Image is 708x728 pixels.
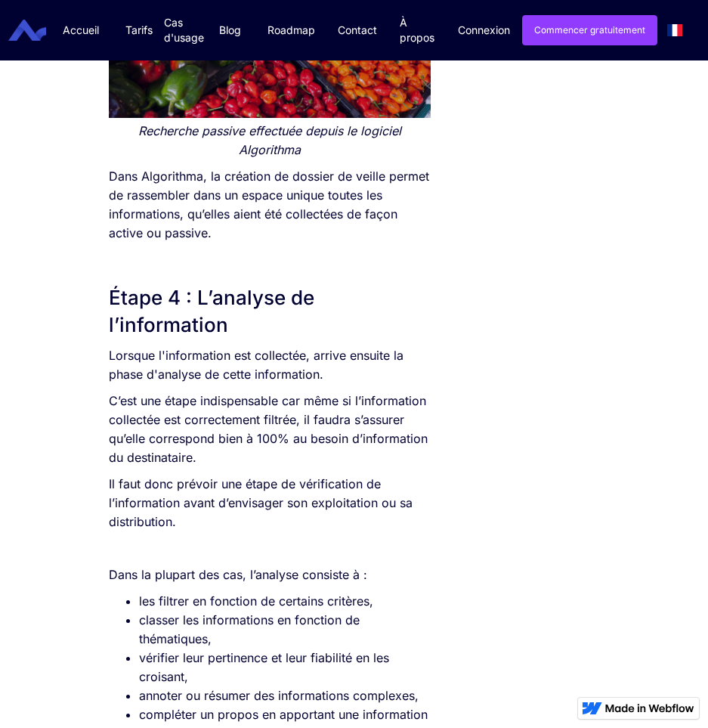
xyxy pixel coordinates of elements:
a: Accueil [48,8,114,53]
p: C’est une étape indispensable car même si l’information collectée est correctement filtrée, il fa... [109,392,431,467]
a: Tarifs [114,8,164,53]
li: les filtrer en fonction de certains critères, [139,592,431,611]
p: Lorsque l'information est collectée, arrive ensuite la phase d'analyse de cette information. [109,346,431,384]
p: ‍ [109,250,431,269]
p: Dans Algorithma, la création de dossier de veille permet de rassembler dans un espace unique tout... [109,167,431,243]
em: Recherche passive effectuée depuis le logiciel Algorithma [138,123,401,157]
img: Made in Webflow [605,704,694,713]
a: Contact [326,8,388,53]
a: home [20,20,46,41]
p: Dans la plupart des cas, l’analyse consiste à : [109,565,431,584]
div: Cas d'usage [164,15,204,45]
li: classer les informations en fonction de thématiques, [139,611,431,649]
p: ‍ [109,539,431,558]
a: Commencer gratuitement [522,15,657,45]
a: Roadmap [256,8,326,53]
li: annoter ou résumer des informations complexes, [139,686,431,705]
p: Il faut donc prévoir une étape de vérification de l’information avant d’envisager son exploitatio... [109,475,431,531]
h2: Étape 4 : L’analyse de l’information [109,284,431,339]
a: Connexion [458,16,510,45]
a: Blog [204,8,256,53]
li: vérifier leur pertinence et leur fiabilité en les croisant, [139,649,431,686]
